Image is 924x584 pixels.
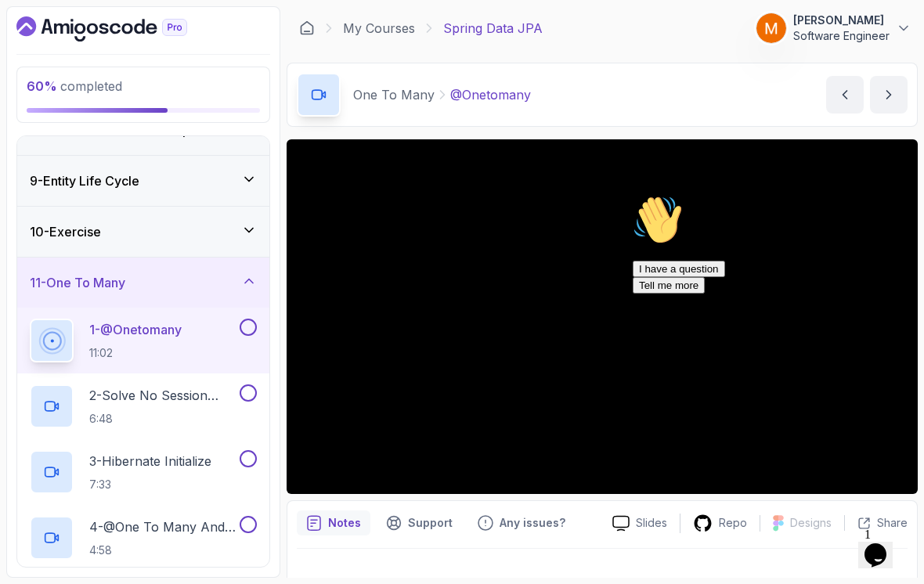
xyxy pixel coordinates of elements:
[89,477,211,492] p: 7:33
[877,515,908,531] p: Share
[500,515,565,531] p: Any issues?
[450,85,531,104] p: @Onetomany
[756,13,911,44] button: user profile image[PERSON_NAME]Software Engineer
[636,515,667,531] p: Slides
[870,76,908,114] button: next content
[17,156,269,206] button: 9-Entity Life Cycle
[377,510,462,535] button: Support button
[6,72,99,88] button: I have a question
[30,171,139,190] h3: 9 - Entity Life Cycle
[6,47,155,59] span: Hi! How can we help?
[353,85,435,104] p: One To Many
[600,515,680,532] a: Slides
[408,515,453,531] p: Support
[89,543,236,558] p: 4:58
[6,6,56,56] img: :wave:
[343,19,415,38] a: My Courses
[89,320,182,339] p: 1 - @Onetomany
[328,515,361,531] p: Notes
[299,20,315,36] a: Dashboard
[30,384,257,428] button: 2-Solve No Session With Eager And Fetch6:48
[89,452,211,470] p: 3 - Hibernate Initialize
[16,16,223,41] a: Dashboard
[27,78,122,94] span: completed
[17,258,269,308] button: 11-One To Many
[30,516,257,560] button: 4-@One To Many And Bidirectional4:58
[30,273,125,292] h3: 11 - One To Many
[6,88,78,105] button: Tell me more
[27,78,57,94] span: 60 %
[89,386,236,405] p: 2 - Solve No Session With Eager And Fetch
[30,319,257,362] button: 1-@Onetomany11:02
[443,19,543,38] p: Spring Data JPA
[6,6,288,105] div: 👋Hi! How can we help?I have a questionTell me more
[626,189,908,514] iframe: chat widget
[844,515,908,531] button: Share
[793,28,890,44] p: Software Engineer
[793,13,890,28] p: [PERSON_NAME]
[468,510,575,535] button: Feedback button
[89,345,182,361] p: 11:02
[756,13,786,43] img: user profile image
[858,521,908,568] iframe: chat widget
[30,222,101,241] h3: 10 - Exercise
[17,207,269,257] button: 10-Exercise
[89,517,236,536] p: 4 - @One To Many And Bidirectional
[297,510,370,535] button: notes button
[287,139,918,494] iframe: 1 - @OneToMany
[826,76,864,114] button: previous content
[89,411,236,427] p: 6:48
[30,450,257,494] button: 3-Hibernate Initialize7:33
[719,515,747,531] p: Repo
[680,514,760,533] a: Repo
[790,515,832,531] p: Designs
